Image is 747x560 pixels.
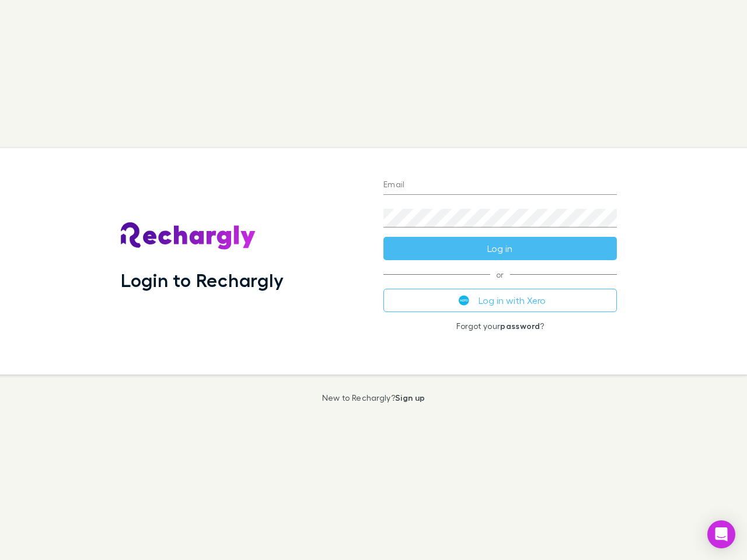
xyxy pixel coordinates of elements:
button: Log in with Xero [383,289,617,312]
img: Xero's logo [459,295,469,306]
a: password [500,321,540,331]
p: Forgot your ? [383,321,617,331]
button: Log in [383,237,617,260]
h1: Login to Rechargly [121,269,284,291]
div: Open Intercom Messenger [707,520,735,548]
span: or [383,274,617,275]
a: Sign up [395,393,425,402]
img: Rechargly's Logo [121,222,256,250]
p: New to Rechargly? [322,393,425,402]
